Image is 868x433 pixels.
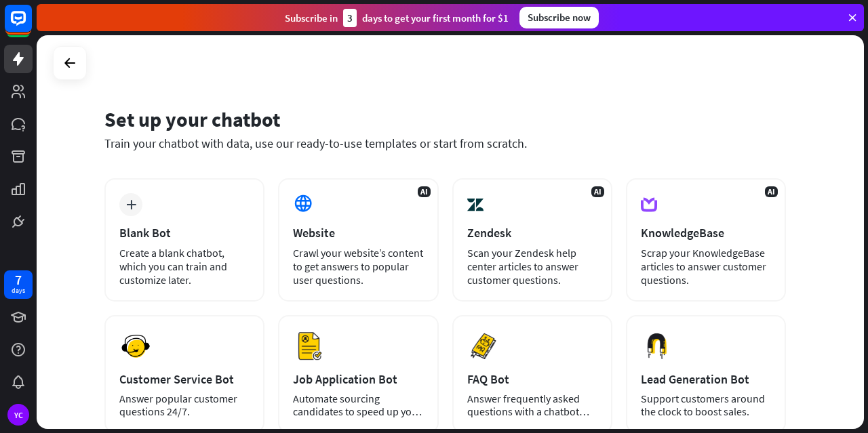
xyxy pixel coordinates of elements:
[293,246,423,287] div: Crawl your website’s content to get answers to popular user questions.
[285,9,509,27] div: Subscribe in days to get your first month for $1
[467,225,597,241] div: Zendesk
[418,186,431,197] span: AI
[591,186,604,197] span: AI
[641,371,771,387] div: Lead Generation Bot
[293,371,423,387] div: Job Application Bot
[119,246,250,287] div: Create a blank chatbot, which you can train and customize later.
[641,246,771,287] div: Scrap your KnowledgeBase articles to answer customer questions.
[467,392,597,418] div: Answer frequently asked questions with a chatbot and save your time.
[293,392,423,418] div: Automate sourcing candidates to speed up your hiring process.
[126,200,136,209] i: plus
[104,106,786,132] div: Set up your chatbot
[467,246,597,287] div: Scan your Zendesk help center articles to answer customer questions.
[519,7,599,28] div: Subscribe now
[7,404,29,426] div: YC
[15,274,22,286] div: 7
[467,371,597,387] div: FAQ Bot
[119,371,250,387] div: Customer Service Bot
[343,9,357,27] div: 3
[4,270,33,299] a: 7 days
[765,186,778,197] span: AI
[293,225,423,241] div: Website
[12,286,25,295] div: days
[641,392,771,418] div: Support customers around the clock to boost sales.
[104,136,786,151] div: Train your chatbot with data, use our ready-to-use templates or start from scratch.
[119,392,250,418] div: Answer popular customer questions 24/7.
[641,225,771,241] div: KnowledgeBase
[119,225,250,241] div: Blank Bot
